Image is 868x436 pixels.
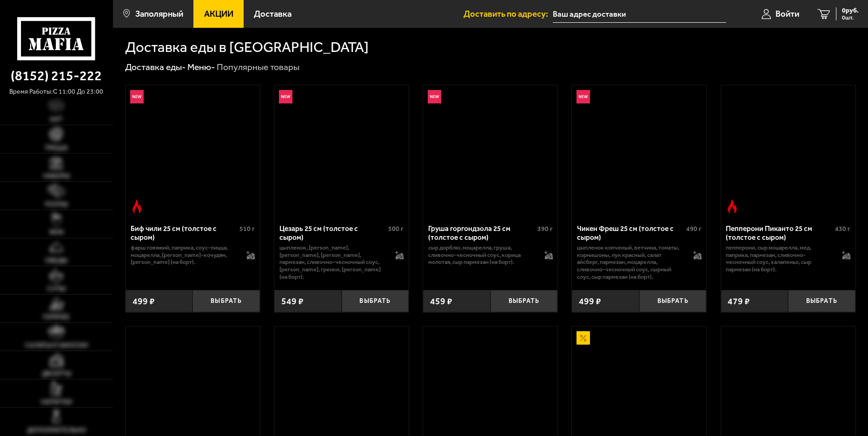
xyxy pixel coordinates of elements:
[50,116,63,123] span: Хит
[135,10,183,19] span: Заполярный
[217,61,299,73] div: Популярные товары
[43,314,70,321] span: Горячее
[279,90,292,103] img: Новинка
[428,244,535,266] p: сыр дорблю, моцарелла, груша, сливочно-чесночный соус, корица молотая, сыр пармезан (на борт).
[388,225,404,233] span: 500 г
[775,10,799,19] span: Войти
[42,371,71,377] span: Десерты
[125,40,369,54] h1: Доставка еды в [GEOGRAPHIC_DATA]
[192,290,260,312] button: Выбрать
[577,244,684,280] p: цыпленок копченый, ветчина, томаты, корнишоны, лук красный, салат айсберг, пармезан, моцарелла, с...
[537,225,553,233] span: 390 г
[842,15,859,20] span: 0 шт.
[726,224,833,242] div: Пепперони Пиканто 25 см (толстое с сыром)
[125,62,186,72] a: Доставка еды-
[428,224,535,242] div: Груша горгондзола 25 см (толстое с сыром)
[576,90,590,103] img: Новинка
[721,85,855,218] a: Острое блюдоПепперони Пиканто 25 см (толстое с сыром)
[204,10,233,19] span: Акции
[577,224,684,242] div: Чикен Фреш 25 см (толстое с сыром)
[576,331,590,345] img: Акционный
[281,297,304,306] span: 549 ₽
[130,90,144,103] img: Новинка
[579,297,601,306] span: 499 ₽
[187,62,215,72] a: Меню-
[131,244,238,266] p: фарш говяжий, паприка, соус-пицца, моцарелла, [PERSON_NAME]-кочудян, [PERSON_NAME] (на борт).
[553,6,726,23] input: Ваш адрес доставки
[342,290,409,312] button: Выбрать
[130,199,144,213] img: Острое блюдо
[279,244,386,280] p: цыпленок, [PERSON_NAME], [PERSON_NAME], [PERSON_NAME], пармезан, сливочно-чесночный соус, [PERSON...
[725,199,739,213] img: Острое блюдо
[41,399,72,405] span: Напитки
[423,85,557,218] a: НовинкаГруша горгондзола 25 см (толстое с сыром)
[686,225,702,233] span: 490 г
[835,225,850,233] span: 430 г
[45,145,68,151] span: Пицца
[788,290,855,312] button: Выбрать
[47,286,66,292] span: Супы
[45,201,68,208] span: Роллы
[27,427,86,434] span: Дополнительно
[842,7,859,14] span: 0 руб.
[254,10,292,19] span: Доставка
[274,85,409,218] a: НовинкаЦезарь 25 см (толстое с сыром)
[131,224,238,242] div: Биф чили 25 см (толстое с сыром)
[126,85,260,218] a: НовинкаОстрое блюдоБиф чили 25 см (толстое с сыром)
[279,224,386,242] div: Цезарь 25 см (толстое с сыром)
[428,90,441,103] img: Новинка
[728,297,750,306] span: 479 ₽
[726,244,833,273] p: пепперони, сыр Моцарелла, мед, паприка, пармезан, сливочно-чесночный соус, халапеньо, сыр пармеза...
[572,85,706,218] a: НовинкаЧикен Фреш 25 см (толстое с сыром)
[490,290,558,312] button: Выбрать
[43,173,70,180] span: Наборы
[25,342,88,349] span: Салаты и закуски
[464,10,553,19] span: Доставить по адресу:
[639,290,707,312] button: Выбрать
[133,297,155,306] span: 499 ₽
[45,257,67,264] span: Обеды
[49,229,64,236] span: WOK
[430,297,452,306] span: 459 ₽
[239,225,255,233] span: 510 г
